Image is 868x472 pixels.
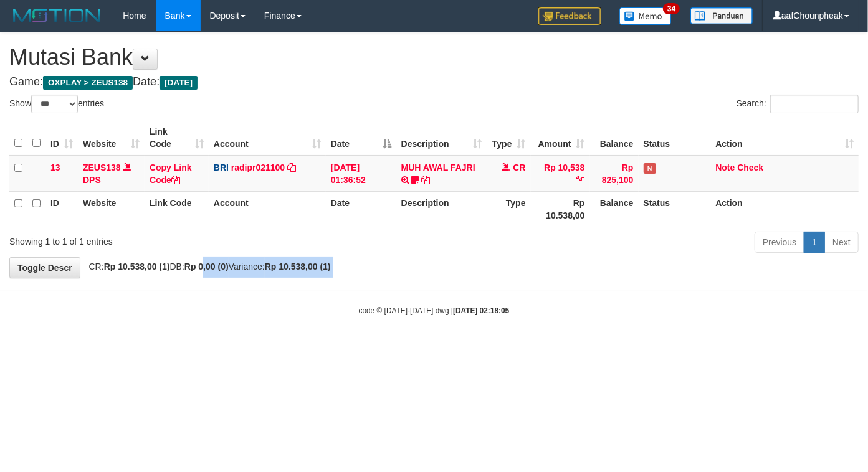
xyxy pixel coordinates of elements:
h1: Mutasi Bank [9,45,859,70]
label: Show entries [9,95,104,113]
span: [DATE] [160,76,198,90]
td: Rp 10,538 [531,156,590,192]
img: Button%20Memo.svg [619,7,672,25]
a: Copy Link Code [150,163,192,185]
img: Feedback.jpg [538,7,601,25]
small: code © [DATE]-[DATE] dwg | [359,306,510,315]
td: DPS [78,156,145,192]
th: Balance [590,191,639,227]
a: Previous [755,232,804,253]
span: 13 [50,163,60,172]
a: ZEUS138 [83,163,121,172]
span: OXPLAY > ZEUS138 [43,76,133,90]
strong: Rp 10.538,00 (1) [265,262,331,271]
th: ID: activate to sort column ascending [45,120,78,156]
th: Action [710,191,859,227]
input: Search: [770,95,859,113]
img: panduan.png [690,7,753,24]
th: Website [78,191,145,227]
th: Account [209,191,326,227]
a: Next [824,232,859,253]
span: BRI [214,163,229,172]
th: Account: activate to sort column ascending [209,120,326,156]
th: Status [639,191,711,227]
strong: Rp 0,00 (0) [184,262,229,271]
th: Date: activate to sort column descending [326,120,396,156]
th: Action: activate to sort column ascending [710,120,859,156]
h4: Game: Date: [9,76,859,88]
th: Link Code [145,191,209,227]
a: Toggle Descr [9,257,80,278]
td: Rp 825,100 [590,156,639,192]
th: Link Code: activate to sort column ascending [145,120,209,156]
a: Note [715,163,735,172]
a: Copy radipr021100 to clipboard [287,163,296,172]
th: Amount: activate to sort column ascending [531,120,590,156]
a: 1 [804,232,825,253]
select: Showentries [31,95,78,113]
th: Type [487,191,531,227]
th: Description: activate to sort column ascending [396,120,487,156]
a: Copy Rp 10,538 to clipboard [576,175,585,185]
label: Search: [737,95,859,113]
a: radipr021100 [231,163,285,172]
strong: Rp 10.538,00 (1) [104,262,170,271]
th: Description [396,191,487,227]
span: Has Note [644,163,656,174]
th: Date [326,191,396,227]
th: Balance [590,120,639,156]
a: Check [737,163,763,172]
a: MUH AWAL FAJRI [401,163,475,172]
th: ID [45,191,78,227]
img: MOTION_logo.png [9,6,104,25]
th: Rp 10.538,00 [531,191,590,227]
td: [DATE] 01:36:52 [326,156,396,192]
span: 34 [663,3,680,14]
th: Status [639,120,711,156]
span: CR [513,163,525,172]
strong: [DATE] 02:18:05 [453,306,509,315]
a: Copy MUH AWAL FAJRI to clipboard [422,175,431,185]
div: Showing 1 to 1 of 1 entries [9,230,352,248]
th: Type: activate to sort column ascending [487,120,531,156]
th: Website: activate to sort column ascending [78,120,145,156]
span: CR: DB: Variance: [83,262,331,271]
